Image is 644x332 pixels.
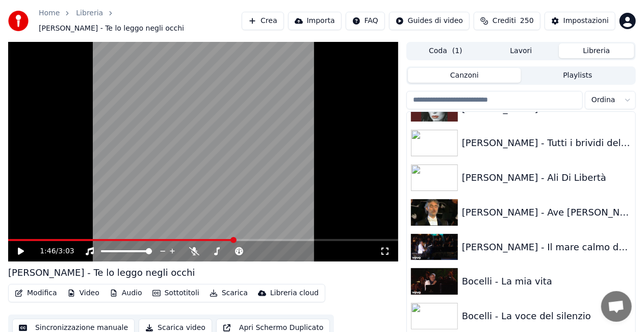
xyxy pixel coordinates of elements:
button: Guides di video [389,12,470,30]
div: [PERSON_NAME] - Ave [PERSON_NAME] [462,205,631,220]
div: Libreria cloud [270,288,319,298]
a: Home [39,8,60,18]
div: Aprire la chat [601,291,632,322]
nav: breadcrumb [39,8,242,34]
div: Bocelli - La mia vita [462,274,631,289]
span: Crediti [493,16,516,26]
button: Audio [106,286,146,300]
button: Coda [408,43,483,58]
button: Video [63,286,104,300]
span: [PERSON_NAME] - Te lo leggo negli occhi [39,23,184,34]
div: [PERSON_NAME] - Ali Di Libertà [462,171,631,185]
div: Impostazioni [563,16,609,26]
div: [PERSON_NAME] - Te lo leggo negli occhi [8,266,195,280]
button: Lavori [483,43,559,58]
button: Canzoni [408,68,521,83]
span: 1:46 [40,246,56,256]
img: youka [8,11,29,31]
button: Sottotitoli [148,286,203,300]
button: Libreria [559,43,634,58]
span: Ordina [591,95,615,105]
div: / [40,246,64,256]
button: Crediti250 [474,12,540,30]
div: [PERSON_NAME] - Il mare calmo della sera [462,240,631,254]
span: ( 1 ) [452,46,462,56]
div: Bocelli - La voce del silenzio [462,309,631,323]
a: Libreria [76,8,103,18]
button: Crea [242,12,284,30]
div: [PERSON_NAME] - Tutti i brividi del mondo [462,136,631,150]
button: Scarica [205,286,252,300]
button: Modifica [11,286,61,300]
button: Playlists [521,68,634,83]
button: Importa [288,12,342,30]
button: Impostazioni [545,12,615,30]
span: 250 [520,16,534,26]
button: FAQ [346,12,385,30]
span: 3:03 [58,246,74,256]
